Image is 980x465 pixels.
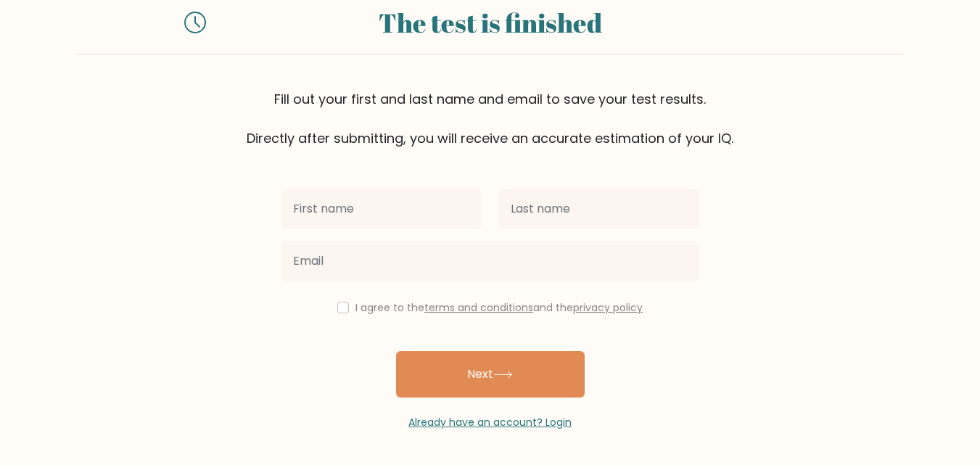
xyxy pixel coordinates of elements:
[499,189,699,229] input: Last name
[396,351,585,398] button: Next
[223,3,757,42] div: The test is finished
[408,415,572,429] a: Already have an account? Login
[281,241,699,281] input: Email
[355,300,643,315] label: I agree to the and the
[424,300,533,315] a: terms and conditions
[573,300,643,315] a: privacy policy
[281,189,482,229] input: First name
[77,89,904,148] div: Fill out your first and last name and email to save your test results. Directly after submitting,...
